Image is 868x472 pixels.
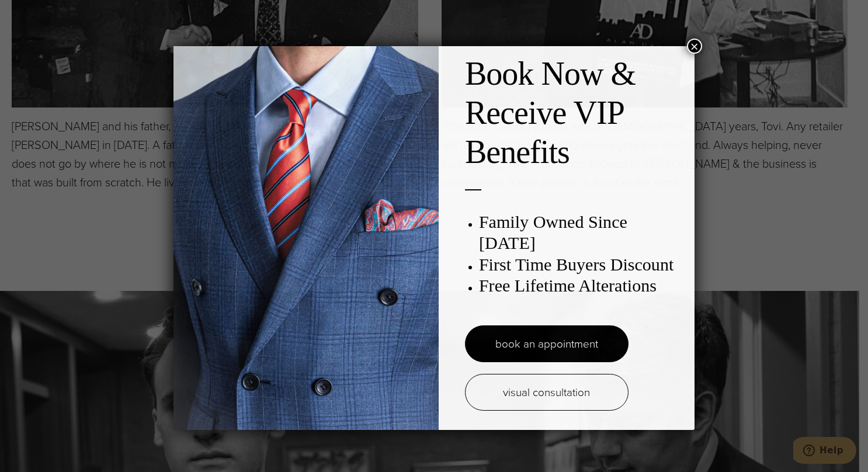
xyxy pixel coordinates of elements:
a: visual consultation [465,374,629,411]
a: book an appointment [465,325,629,362]
h3: First Time Buyers Discount [479,254,683,275]
h3: Free Lifetime Alterations [479,275,683,296]
h2: Book Now & Receive VIP Benefits [465,54,683,172]
span: Help [26,8,50,19]
button: Close [687,39,702,54]
h3: Family Owned Since [DATE] [479,211,683,254]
